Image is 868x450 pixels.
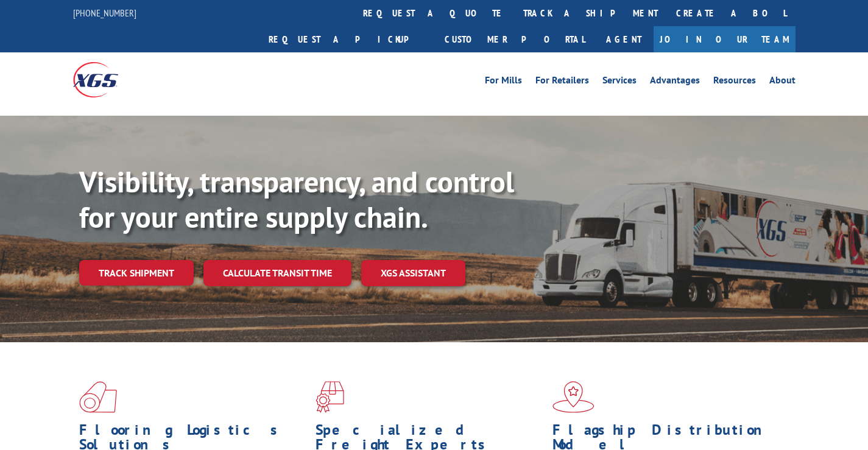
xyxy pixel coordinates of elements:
[316,381,344,413] img: xgs-icon-focused-on-flooring-red
[535,76,589,89] a: For Retailers
[361,260,465,286] a: XGS ASSISTANT
[203,260,351,286] a: Calculate transit time
[650,76,700,89] a: Advantages
[259,26,436,52] a: Request a pickup
[602,76,637,89] a: Services
[594,26,654,52] a: Agent
[654,26,796,52] a: Join Our Team
[552,381,595,413] img: xgs-icon-flagship-distribution-model-red
[436,26,594,52] a: Customer Portal
[769,76,796,89] a: About
[79,260,194,286] a: Track shipment
[713,76,756,89] a: Resources
[73,7,136,19] a: [PHONE_NUMBER]
[485,76,522,89] a: For Mills
[79,381,117,413] img: xgs-icon-total-supply-chain-intelligence-red
[79,163,514,236] b: Visibility, transparency, and control for your entire supply chain.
